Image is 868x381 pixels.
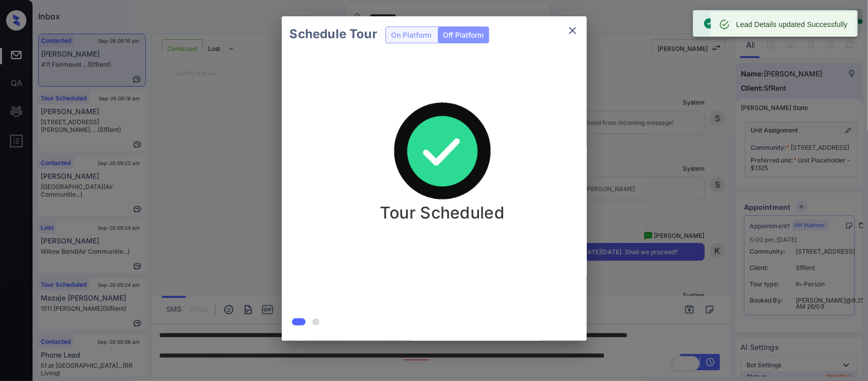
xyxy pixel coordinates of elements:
p: Tour Scheduled [380,203,504,223]
img: success.888e7dccd4847a8d9502.gif [392,101,493,203]
div: Lead Details updated Successfully [736,15,848,34]
button: close [562,20,583,41]
h2: Schedule Tour [282,16,385,52]
div: Off-Platform Tour scheduled successfully [703,13,840,34]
